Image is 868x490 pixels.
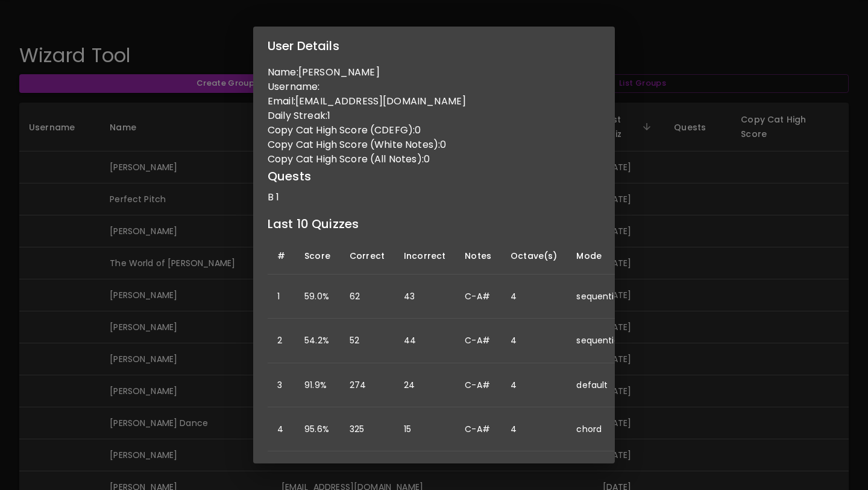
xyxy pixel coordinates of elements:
p: B 1 [268,190,600,205]
td: 15 [394,407,455,451]
td: 4 [501,275,567,319]
td: 2 [268,319,295,363]
td: 24 [394,363,455,407]
td: C-A# [455,407,501,451]
td: 4 [501,319,567,363]
td: 4 [268,407,295,451]
td: C-A# [455,319,501,363]
td: 3 [268,363,295,407]
h6: Quests [268,167,600,186]
td: 1 [268,275,295,319]
td: 274 [340,363,394,407]
th: # [268,238,295,275]
p: Copy Cat High Score (White Notes): 0 [268,138,600,152]
th: Octave(s) [501,238,567,275]
td: C-A# [455,275,501,319]
p: Daily Streak: 1 [268,109,600,123]
p: Username: [268,80,600,94]
p: Name: [PERSON_NAME] [268,65,600,80]
td: 54.2% [295,319,340,363]
p: Email: [EMAIL_ADDRESS][DOMAIN_NAME] [268,94,600,109]
th: Correct [340,238,394,275]
td: C-A# [455,363,501,407]
td: 62 [340,275,394,319]
td: 95.6% [295,407,340,451]
p: Copy Cat High Score (CDEFG): 0 [268,123,600,138]
h2: User Details [253,27,615,65]
td: 4 [501,407,567,451]
td: sequential [567,319,631,363]
th: Notes [455,238,501,275]
td: 43 [394,275,455,319]
td: default [567,363,631,407]
th: Incorrect [394,238,455,275]
td: 52 [340,319,394,363]
td: chord [567,407,631,451]
h6: Last 10 Quizzes [268,214,600,234]
p: Copy Cat High Score (All Notes): 0 [268,152,600,167]
td: 44 [394,319,455,363]
td: 59.0% [295,275,340,319]
td: 91.9% [295,363,340,407]
th: Mode [567,238,631,275]
th: Score [295,238,340,275]
td: 4 [501,363,567,407]
td: sequential [567,275,631,319]
td: 325 [340,407,394,451]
